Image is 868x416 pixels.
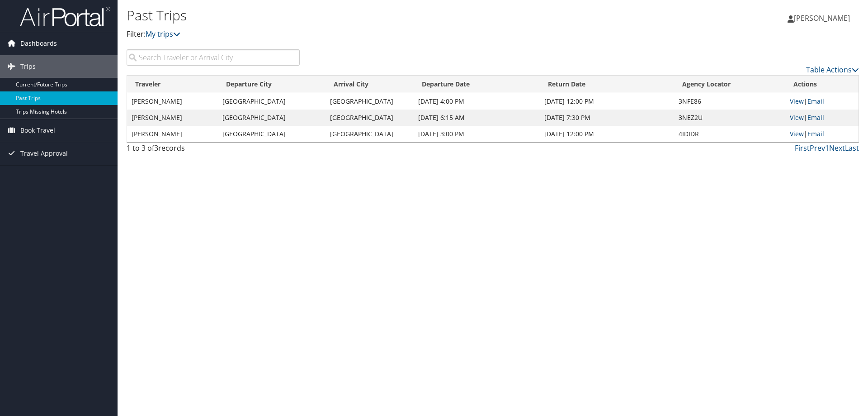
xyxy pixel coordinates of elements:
td: [GEOGRAPHIC_DATA] [325,93,414,110]
a: Prev [810,143,825,153]
span: Book Travel [20,119,55,142]
span: [PERSON_NAME] [794,13,850,23]
a: View [790,129,804,138]
a: [PERSON_NAME] [788,5,859,32]
th: Arrival City: activate to sort column ascending [325,76,414,93]
a: Table Actions [806,65,859,75]
th: Actions [785,76,859,93]
th: Agency Locator: activate to sort column ascending [674,76,786,93]
th: Traveler: activate to sort column ascending [127,76,218,93]
a: Next [829,143,845,153]
td: [DATE] 7:30 PM [540,110,674,126]
td: | [785,93,859,110]
td: [GEOGRAPHIC_DATA] [218,93,325,110]
p: Filter: [127,29,615,40]
td: [DATE] 12:00 PM [540,126,674,142]
a: Email [807,97,824,105]
a: Email [807,129,824,138]
a: Email [807,113,824,122]
td: [PERSON_NAME] [127,110,218,126]
th: Departure Date: activate to sort column ascending [414,76,540,93]
td: 3NEZ2U [674,110,786,126]
th: Departure City: activate to sort column ascending [218,76,325,93]
td: | [785,110,859,126]
a: My trips [146,29,180,39]
td: [DATE] 4:00 PM [414,93,540,110]
a: First [795,143,810,153]
a: Last [845,143,859,153]
td: [PERSON_NAME] [127,93,218,110]
td: 4IDIDR [674,126,786,142]
span: 3 [154,143,158,153]
div: 1 to 3 of records [127,143,300,158]
span: Trips [20,55,36,78]
td: [DATE] 6:15 AM [414,110,540,126]
input: Search Traveler or Arrival City [127,49,300,66]
a: 1 [825,143,829,153]
td: [GEOGRAPHIC_DATA] [325,126,414,142]
td: | [785,126,859,142]
span: Travel Approval [20,142,68,165]
td: [GEOGRAPHIC_DATA] [218,110,325,126]
span: Dashboards [20,32,57,55]
td: [GEOGRAPHIC_DATA] [325,110,414,126]
td: [DATE] 3:00 PM [414,126,540,142]
td: 3NFE86 [674,93,786,110]
th: Return Date: activate to sort column ascending [540,76,674,93]
a: View [790,97,804,105]
h1: Past Trips [127,6,615,25]
td: [DATE] 12:00 PM [540,93,674,110]
td: [GEOGRAPHIC_DATA] [218,126,325,142]
a: View [790,113,804,122]
img: airportal-logo.png [20,6,110,27]
td: [PERSON_NAME] [127,126,218,142]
